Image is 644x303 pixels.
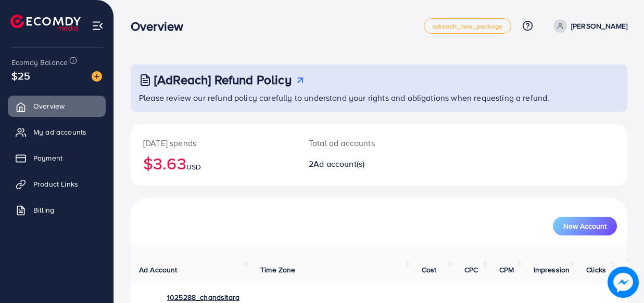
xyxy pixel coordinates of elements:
a: Product Links [8,174,106,194]
img: image [92,71,102,82]
span: CPM [499,265,514,275]
span: New Account [563,222,607,230]
span: $25 [11,68,30,83]
h3: Overview [131,19,192,34]
p: Total ad accounts [309,137,408,149]
span: Billing [33,205,54,215]
span: Ad Account [139,265,178,275]
p: [DATE] spends [143,137,284,149]
span: CTR (%) [627,254,640,275]
button: New Account [553,217,617,235]
a: adreach_new_package [424,18,511,34]
span: Impression [534,265,570,275]
a: My ad accounts [8,122,106,142]
p: [PERSON_NAME] [571,20,627,32]
img: image [608,267,639,298]
span: Overview [33,101,65,111]
a: [PERSON_NAME] [549,19,627,33]
a: Payment [8,148,106,168]
span: Cost [422,265,437,275]
span: Time Zone [260,265,295,275]
span: USD [186,162,201,172]
img: logo [10,15,81,31]
span: Ad account(s) [313,158,364,169]
span: CPC [464,265,478,275]
h2: $3.63 [143,153,284,173]
a: Billing [8,200,106,220]
a: Overview [8,96,106,116]
span: Clicks [586,265,606,275]
span: Product Links [33,179,78,189]
span: Ecomdy Balance [11,57,68,68]
p: Please review our refund policy carefully to understand your rights and obligations when requesti... [139,91,621,104]
span: adreach_new_package [433,23,502,30]
span: My ad accounts [33,127,86,137]
h3: [AdReach] Refund Policy [154,72,292,87]
span: Payment [33,153,62,163]
h2: 2 [309,159,408,169]
img: menu [92,20,104,32]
